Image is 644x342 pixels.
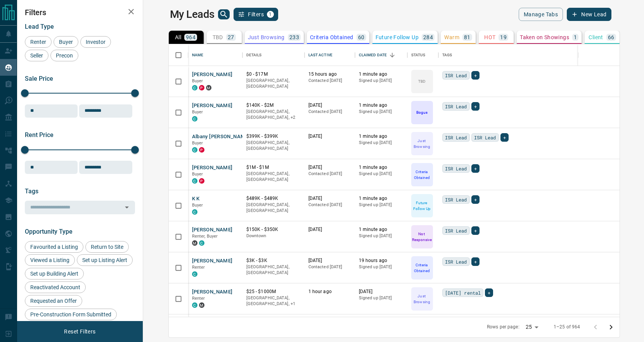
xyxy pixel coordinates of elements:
[199,302,204,308] div: mrloft.ca
[308,202,351,208] p: Contacted [DATE]
[359,109,403,115] p: Signed up [DATE]
[359,226,403,233] p: 1 minute ago
[355,44,407,66] div: Claimed Date
[438,44,624,66] div: Tags
[359,264,403,270] p: Signed up [DATE]
[83,39,108,45] span: Investor
[175,35,181,40] p: All
[412,231,432,243] p: Not Responsive
[308,102,351,109] p: [DATE]
[520,35,569,40] p: Taken on Showings
[305,44,355,66] div: Last Active
[471,71,480,80] div: +
[445,165,467,172] span: ISR Lead
[53,52,76,59] span: Precon
[28,257,72,263] span: Viewed a Listing
[418,78,426,84] p: TBD
[25,309,117,320] div: Pre-Construction Form Submitted
[192,302,197,308] div: condos.ca
[359,140,403,146] p: Signed up [DATE]
[589,35,603,40] p: Client
[308,264,351,270] p: Contacted [DATE]
[25,254,75,266] div: Viewed a Listing
[228,35,234,40] p: 27
[412,138,432,149] p: Just Browsing
[192,209,197,215] div: condos.ca
[199,85,204,90] div: property.ca
[359,71,403,78] p: 1 minute ago
[192,265,205,270] span: Renter
[308,133,351,140] p: [DATE]
[376,35,419,40] p: Future Follow Up
[442,44,452,66] div: Tags
[59,325,100,338] button: Reset Filters
[192,141,203,146] span: Buyer
[289,35,299,40] p: 233
[445,227,467,234] span: ISR Lead
[359,44,387,66] div: Claimed Date
[25,131,54,139] span: Rent Price
[25,36,52,48] div: Renter
[471,195,480,204] div: +
[310,35,353,40] p: Criteria Obtained
[246,195,301,202] p: $489K - $489K
[192,44,204,66] div: Name
[445,196,467,203] span: ISR Lead
[246,71,301,78] p: $0 - $17M
[192,203,203,208] span: Buyer
[246,102,301,109] p: $140K - $2M
[88,244,126,250] span: Return to Site
[25,23,54,30] span: Lead Type
[485,288,493,297] div: +
[359,202,403,208] p: Signed up [DATE]
[192,288,233,296] button: [PERSON_NAME]
[359,78,403,84] p: Signed up [DATE]
[474,165,477,172] span: +
[50,50,78,61] div: Precon
[28,39,49,45] span: Renter
[192,296,205,301] span: Renter
[80,257,130,263] span: Set up Listing Alert
[192,226,233,234] button: [PERSON_NAME]
[25,281,86,293] div: Reactivated Account
[308,164,351,171] p: [DATE]
[28,311,114,318] span: Pre-Construction Form Submitted
[25,228,73,235] span: Opportunity Type
[25,187,38,195] span: Tags
[471,164,480,173] div: +
[308,44,332,66] div: Last Active
[488,289,490,297] span: +
[412,200,432,212] p: Future Follow Up
[206,85,211,90] div: mrloft.ca
[54,36,78,48] div: Buyer
[246,226,301,233] p: $150K - $350K
[199,178,204,184] div: property.ca
[170,8,215,21] h1: My Leads
[445,258,467,266] span: ISR Lead
[359,295,403,301] p: Signed up [DATE]
[500,35,507,40] p: 19
[487,324,519,330] p: Rows per page:
[308,226,351,233] p: [DATE]
[359,233,403,239] p: Signed up [DATE]
[246,44,262,66] div: Details
[192,164,233,172] button: [PERSON_NAME]
[246,295,301,307] p: Toronto
[192,71,233,78] button: [PERSON_NAME]
[359,288,403,295] p: [DATE]
[25,75,53,82] span: Sale Price
[519,8,563,21] button: Manage Tabs
[56,39,76,45] span: Buyer
[445,289,481,297] span: [DATE] rental
[246,164,301,171] p: $1M - $1M
[411,44,426,66] div: Status
[192,109,203,115] span: Buyer
[608,35,615,40] p: 66
[213,35,223,40] p: TBD
[308,71,351,78] p: 15 hours ago
[85,241,129,253] div: Return to Site
[423,35,433,40] p: 284
[28,298,80,304] span: Requested an Offer
[445,102,467,110] span: ISR Lead
[192,116,197,122] div: condos.ca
